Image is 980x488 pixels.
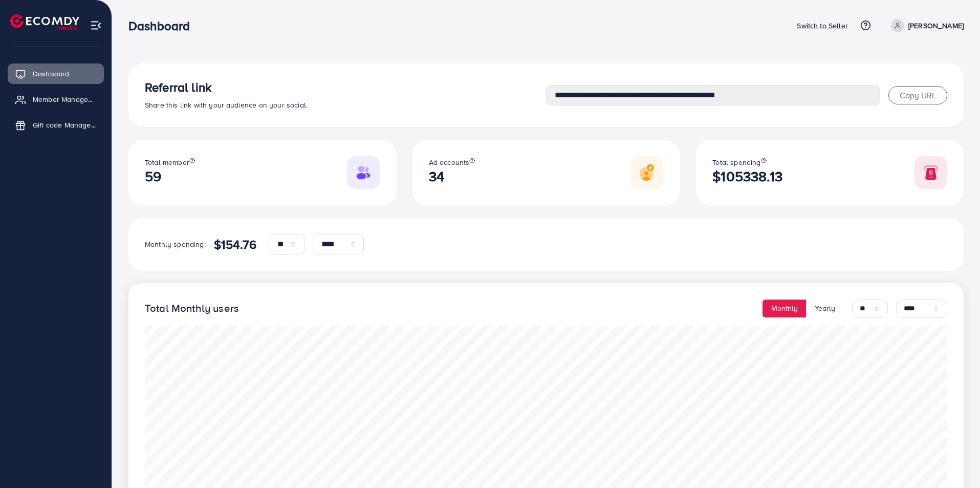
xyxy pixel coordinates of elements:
p: Monthly spending: [145,238,206,250]
h2: 34 [429,168,475,185]
button: Yearly [806,300,844,317]
h2: 59 [145,168,195,185]
img: Responsive image [347,156,380,189]
h3: Dashboard [128,18,198,33]
span: Share this link with your audience on your social. [145,100,308,110]
button: Copy URL [888,86,947,104]
a: [PERSON_NAME] [887,19,964,32]
h2: $105338.13 [712,168,782,185]
p: [PERSON_NAME] [908,19,964,32]
img: menu [90,19,102,31]
span: Total spending [712,157,760,167]
span: Dashboard [33,69,69,79]
span: Copy URL [900,90,936,101]
h4: $154.76 [214,237,256,252]
img: Responsive image [630,156,663,189]
a: Member Management [8,89,104,110]
button: Monthly [763,300,807,317]
span: Member Management [33,94,96,104]
img: Responsive image [914,156,947,189]
span: Total member [145,157,189,167]
a: Gift code Management [8,115,104,135]
span: Gift code Management [33,120,96,130]
a: Dashboard [8,63,104,84]
p: Switch to Seller [797,19,848,32]
img: logo [10,14,79,30]
h3: Referral link [145,80,546,95]
h4: Total Monthly users [145,302,239,315]
span: Ad accounts [429,157,470,167]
